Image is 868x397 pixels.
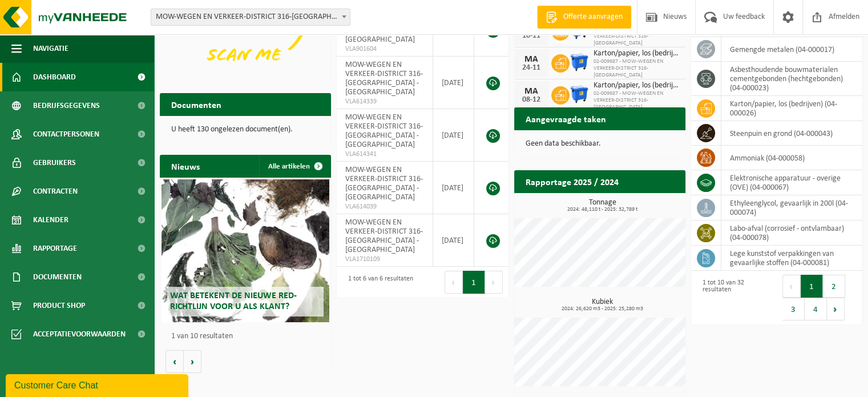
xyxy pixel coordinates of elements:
button: 3 [782,298,805,320]
td: asbesthoudende bouwmaterialen cementgebonden (hechtgebonden) (04-000023) [721,62,862,96]
td: karton/papier, los (bedrijven) (04-000026) [721,96,862,121]
td: [DATE] [433,214,475,267]
span: MOW-WEGEN EN VERKEER-DISTRICT 316-[GEOGRAPHIC_DATA] - [GEOGRAPHIC_DATA] [345,113,423,149]
span: MOW-WEGEN EN VERKEER-DISTRICT 316-[GEOGRAPHIC_DATA] - [GEOGRAPHIC_DATA] [345,61,423,97]
span: VLA901604 [345,45,424,54]
span: Documenten [33,263,82,291]
span: Kalender [33,206,68,234]
td: elektronische apparatuur - overige (OVE) (04-000067) [721,170,862,195]
img: WB-1100-HPE-BE-01 [570,53,589,72]
span: Product Shop [33,291,85,320]
td: lege kunststof verpakkingen van gevaarlijke stoffen (04-000081) [721,246,862,271]
button: Next [485,271,503,294]
div: 08-12 [520,96,543,104]
span: MOW-WEGEN EN VERKEER-DISTRICT 316-PITTEM - PITTEM [151,9,350,25]
span: 2024: 48,110 t - 2025: 32,789 t [520,207,685,212]
div: 1 tot 6 van 6 resultaten [342,270,413,295]
span: 02-009687 - MOW-WEGEN EN VERKEER-DISTRICT 316-[GEOGRAPHIC_DATA] [594,58,680,79]
span: Dashboard [33,63,76,91]
p: 1 van 10 resultaten [171,332,325,340]
button: 1 [801,275,823,298]
div: MA [520,87,543,96]
span: Contactpersonen [33,120,99,149]
h2: Documenten [160,93,233,115]
span: MOW-WEGEN EN VERKEER-DISTRICT 316-[GEOGRAPHIC_DATA] - [GEOGRAPHIC_DATA] [345,166,423,202]
button: 4 [805,298,827,320]
span: Contracten [33,177,78,206]
span: VLA614039 [345,202,424,211]
div: 1 tot 10 van 32 resultaten [697,274,771,322]
h3: Kubiek [520,298,685,312]
a: Offerte aanvragen [537,6,631,29]
p: Geen data beschikbaar. [526,140,674,148]
div: MA [520,55,543,64]
td: gemengde metalen (04-000017) [721,37,862,62]
h2: Rapportage 2025 / 2024 [514,170,630,193]
span: MOW-WEGEN EN VERKEER-DISTRICT 316-PITTEM - PITTEM [151,9,350,26]
span: Acceptatievoorwaarden [33,320,126,348]
iframe: chat widget [6,372,191,397]
td: ammoniak (04-000058) [721,146,862,170]
span: MOW-WEGEN EN VERKEER-DISTRICT 316-[GEOGRAPHIC_DATA] - [GEOGRAPHIC_DATA] [345,218,423,254]
span: VLA614339 [345,97,424,106]
h3: Tonnage [520,199,685,212]
h2: Nieuws [160,155,211,177]
button: 2 [823,275,845,298]
span: Bedrijfsgegevens [33,91,100,120]
a: Alle artikelen [259,155,330,178]
button: Previous [445,271,463,294]
td: [DATE] [433,162,475,214]
span: 02-009687 - MOW-WEGEN EN VERKEER-DISTRICT 316-[GEOGRAPHIC_DATA] [594,90,680,111]
span: Karton/papier, los (bedrijven) [594,81,680,90]
span: Karton/papier, los (bedrijven) [594,49,680,58]
span: VLA614341 [345,150,424,159]
span: Rapportage [33,234,77,263]
span: Navigatie [33,34,68,63]
td: ethyleenglycol, gevaarlijk in 200l (04-000074) [721,195,862,220]
button: Previous [782,275,801,298]
p: U heeft 130 ongelezen document(en). [171,126,320,134]
button: Volgende [184,350,201,373]
td: [DATE] [433,109,475,162]
a: Bekijk rapportage [600,193,684,215]
div: 10-11 [520,32,543,40]
div: 24-11 [520,64,543,72]
button: Vorige [165,350,184,373]
a: Wat betekent de nieuwe RED-richtlijn voor u als klant? [162,179,329,322]
h2: Aangevraagde taken [514,107,617,130]
td: labo-afval (corrosief - ontvlambaar) (04-000078) [721,220,862,246]
span: VLA1710109 [345,255,424,264]
button: Next [827,298,845,320]
img: WB-1100-HPE-BE-01 [570,85,589,104]
span: Gebruikers [33,149,76,177]
td: [DATE] [433,57,475,109]
span: Offerte aanvragen [560,11,625,23]
button: 1 [463,271,485,294]
span: 2024: 26,620 m3 - 2025: 25,280 m3 [520,306,685,312]
td: steenpuin en grond (04-000043) [721,121,862,146]
span: Wat betekent de nieuwe RED-richtlijn voor u als klant? [170,291,297,311]
span: 02-009687 - MOW-WEGEN EN VERKEER-DISTRICT 316-[GEOGRAPHIC_DATA] [594,26,680,47]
